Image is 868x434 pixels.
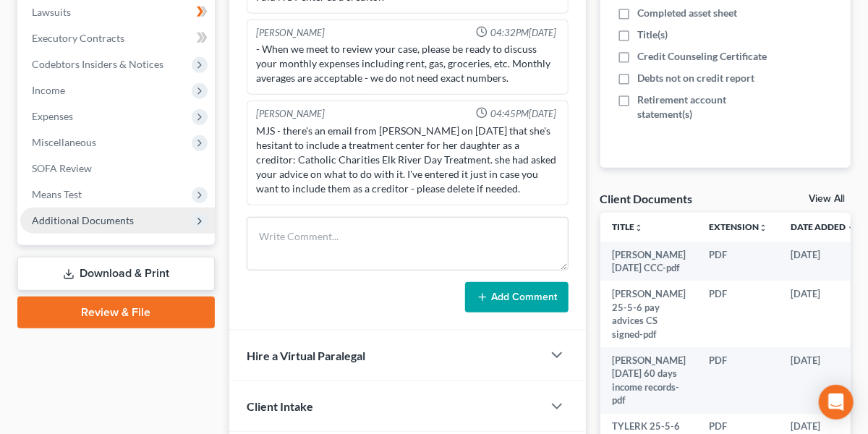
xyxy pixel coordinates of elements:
td: PDF [697,281,779,347]
td: [PERSON_NAME] [DATE] 60 days income records-pdf [600,347,697,414]
button: Add Comment [465,282,569,312]
span: Client Intake [247,399,313,413]
a: Review & File [17,297,215,328]
span: Miscellaneous [32,136,96,148]
td: [PERSON_NAME] 25-5-6 pay advices CS signed-pdf [600,281,697,347]
span: Codebtors Insiders & Notices [32,58,163,70]
div: Open Intercom Messenger [819,385,854,420]
div: [PERSON_NAME] [256,26,325,40]
span: Retirement account statement(s) [638,93,776,122]
i: unfold_more [759,224,767,232]
span: Title(s) [638,27,668,42]
a: View All [809,194,845,204]
span: SOFA Review [32,162,92,174]
a: Executory Contracts [20,25,215,51]
i: expand_more [847,224,856,232]
td: PDF [697,242,779,281]
td: [PERSON_NAME] [DATE] CCC-pdf [600,242,697,281]
a: Download & Print [17,257,215,291]
span: Means Test [32,188,82,200]
a: SOFA Review [20,156,215,182]
td: [DATE] [779,242,867,281]
div: [PERSON_NAME] [256,107,325,121]
div: Client Documents [600,191,693,206]
span: 04:32PM[DATE] [490,26,556,40]
span: Additional Documents [32,214,134,226]
td: PDF [697,347,779,414]
span: Credit Counseling Certificate [638,49,767,64]
span: Income [32,84,65,96]
a: Titleunfold_more [612,221,643,232]
a: Date Added expand_more [791,221,856,232]
span: Lawsuits [32,6,71,18]
span: Hire a Virtual Paralegal [247,349,365,362]
span: Expenses [32,110,73,122]
div: - When we meet to review your case, please be ready to discuss your monthly expenses including re... [256,42,559,85]
a: Extensionunfold_more [709,221,767,232]
td: [DATE] [779,347,867,414]
span: Executory Contracts [32,32,124,44]
td: [DATE] [779,281,867,347]
span: 04:45PM[DATE] [490,107,556,121]
span: Completed asset sheet [638,6,738,20]
div: MJS - there's an email from [PERSON_NAME] on [DATE] that she's hesitant to include a treatment ce... [256,124,559,196]
i: unfold_more [634,224,643,232]
span: Debts not on credit report [638,71,755,85]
